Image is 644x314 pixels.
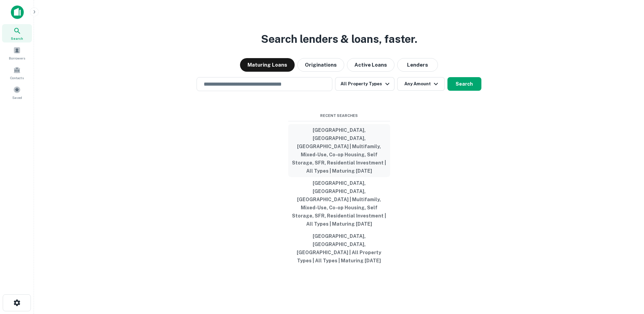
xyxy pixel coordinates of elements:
[9,55,25,61] span: Borrowers
[10,75,24,81] span: Contacts
[288,230,390,267] button: [GEOGRAPHIC_DATA], [GEOGRAPHIC_DATA], [GEOGRAPHIC_DATA] | All Property Types | All Types | Maturi...
[261,31,417,47] h3: Search lenders & loans, faster.
[11,5,24,19] img: capitalize-icon.png
[347,58,394,72] button: Active Loans
[610,260,644,292] iframe: Chat Widget
[2,64,32,82] a: Contacts
[397,58,438,72] button: Lenders
[11,36,23,41] span: Search
[288,177,390,230] button: [GEOGRAPHIC_DATA], [GEOGRAPHIC_DATA], [GEOGRAPHIC_DATA] | Multifamily, Mixed-Use, Co-op Housing, ...
[12,95,22,100] span: Saved
[447,77,481,91] button: Search
[2,83,32,102] a: Saved
[2,44,32,62] a: Borrowers
[335,77,394,91] button: All Property Types
[288,124,390,177] button: [GEOGRAPHIC_DATA], [GEOGRAPHIC_DATA], [GEOGRAPHIC_DATA] | Multifamily, Mixed-Use, Co-op Housing, ...
[288,113,390,119] span: Recent Searches
[297,58,344,72] button: Originations
[397,77,445,91] button: Any Amount
[240,58,295,72] button: Maturing Loans
[2,24,32,42] a: Search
